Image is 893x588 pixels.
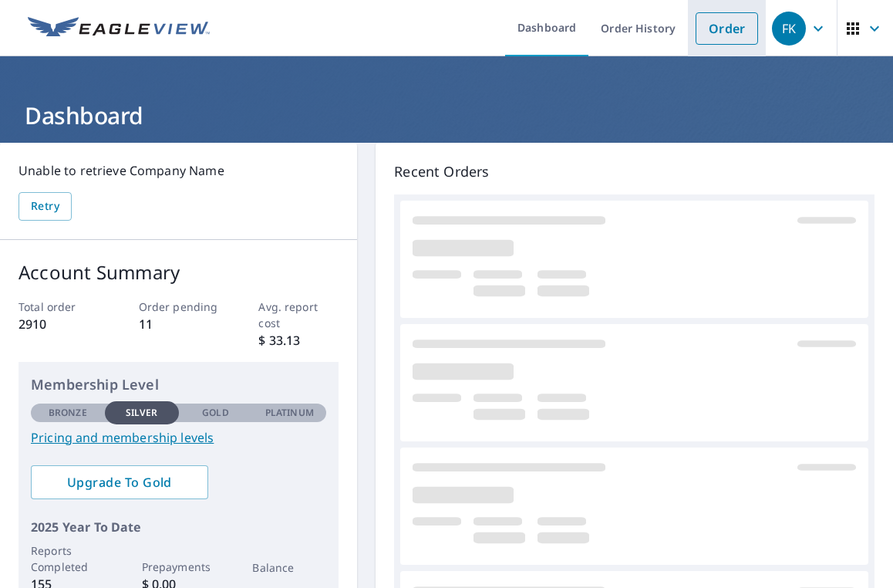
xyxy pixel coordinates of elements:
div: FK [772,12,806,46]
p: Silver [126,406,158,420]
p: Unable to retrieve Company Name [19,161,339,180]
p: Platinum [265,406,314,420]
p: 11 [139,315,219,333]
span: Retry [31,197,59,216]
p: Total order [19,299,99,315]
p: Membership Level [31,374,326,395]
a: Upgrade To Gold [31,465,208,499]
p: 2025 Year To Date [31,518,326,536]
p: Prepayments [142,559,216,575]
p: Account Summary [19,259,339,286]
span: Upgrade To Gold [43,474,196,491]
p: Avg. report cost [258,299,339,331]
p: Balance [252,559,326,576]
img: EV Logo [28,17,210,40]
p: 2910 [19,315,99,333]
p: Recent Orders [394,161,874,182]
p: $ 33.13 [258,331,339,350]
p: Order pending [139,299,219,315]
p: Bronze [49,406,87,420]
p: Gold [202,406,228,420]
p: Reports Completed [31,542,105,575]
h1: Dashboard [19,100,874,131]
a: Order [696,12,758,45]
button: Retry [19,192,72,221]
a: Pricing and membership levels [31,428,326,447]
